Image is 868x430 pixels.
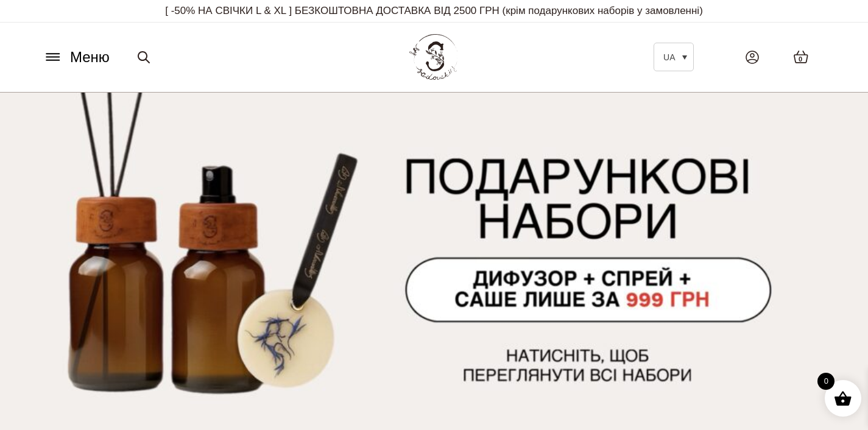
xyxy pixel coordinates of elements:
[70,46,110,68] span: Меню
[817,373,834,390] span: 0
[409,34,458,80] img: BY SADOVSKIY
[40,46,113,69] button: Меню
[663,52,675,62] span: UA
[654,43,694,71] a: UA
[799,54,802,65] span: 0
[781,38,821,76] a: 0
